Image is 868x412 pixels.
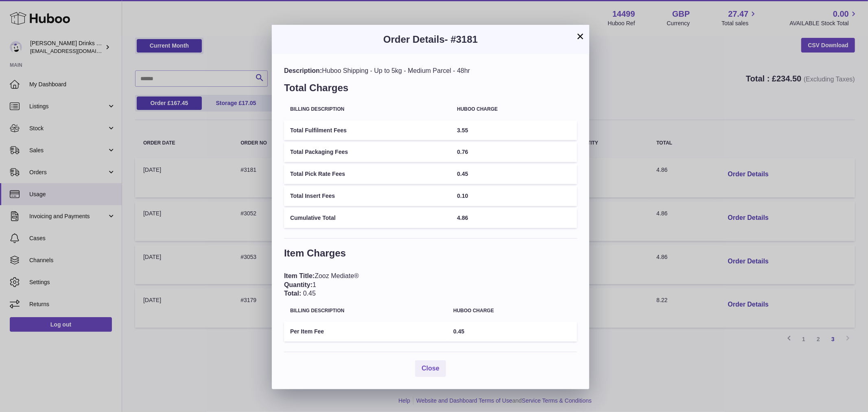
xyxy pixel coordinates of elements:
[284,247,577,264] h3: Item Charges
[284,322,447,342] td: Per Item Fee
[284,81,577,99] h3: Total Charges
[457,193,468,199] span: 0.10
[457,171,468,177] span: 0.45
[284,164,451,184] td: Total Pick Rate Fees
[284,208,451,228] td: Cumulative Total
[445,34,478,45] span: - #3181
[575,31,585,41] button: ×
[422,365,439,372] span: Close
[284,33,577,46] h3: Order Details
[284,66,577,75] div: Huboo Shipping - Up to 5kg - Medium Parcel - 48hr
[284,302,447,320] th: Billing Description
[284,290,301,297] span: Total:
[284,67,322,74] span: Description:
[284,101,451,118] th: Billing Description
[284,142,451,162] td: Total Packaging Fees
[303,290,316,297] span: 0.45
[284,186,451,206] td: Total Insert Fees
[284,272,315,279] span: Item Title:
[457,215,468,221] span: 4.86
[447,302,577,320] th: Huboo charge
[451,101,577,118] th: Huboo charge
[284,281,313,288] span: Quantity:
[457,149,468,155] span: 0.76
[284,121,451,140] td: Total Fulfilment Fees
[457,127,468,134] span: 3.55
[284,272,577,298] div: Zooz Mediate® 1
[453,328,464,335] span: 0.45
[415,360,446,377] button: Close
